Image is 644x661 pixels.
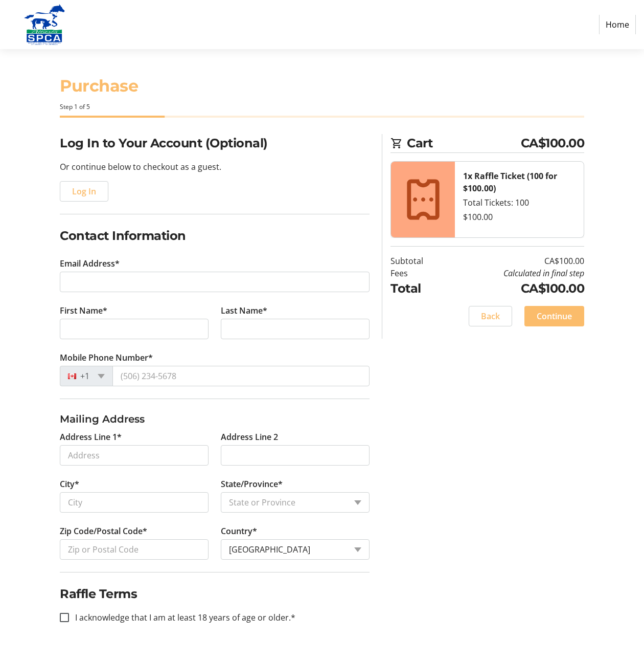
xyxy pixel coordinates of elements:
[463,170,557,194] strong: 1x Raffle Ticket (100 for $100.00)
[221,478,283,490] label: State/Province*
[60,411,370,427] h3: Mailing Address
[60,161,370,173] p: Or continue below to checkout as a guest.
[112,366,370,386] input: (506) 234-5678
[60,585,370,603] h2: Raffle Terms
[446,279,584,298] td: CA$100.00
[524,306,584,326] button: Continue
[60,102,584,112] div: Step 1 of 5
[60,445,209,466] input: Address
[463,211,576,223] div: $100.00
[446,255,584,267] td: CA$100.00
[521,134,585,152] span: CA$100.00
[72,185,96,197] span: Log In
[60,525,147,537] label: Zip Code/Postal Code*
[60,351,153,364] label: Mobile Phone Number*
[599,15,636,34] a: Home
[537,310,572,322] span: Continue
[390,255,446,267] td: Subtotal
[60,492,209,513] input: City
[469,306,512,326] button: Back
[390,279,446,298] td: Total
[463,196,576,209] div: Total Tickets: 100
[8,4,81,45] img: Alberta SPCA's Logo
[221,431,278,443] label: Address Line 2
[60,74,584,98] h1: Purchase
[69,611,295,624] label: I acknowledge that I am at least 18 years of age or older.*
[481,310,500,322] span: Back
[60,134,370,152] h2: Log In to Your Account (Optional)
[60,431,122,443] label: Address Line 1*
[60,304,107,317] label: First Name*
[221,304,267,317] label: Last Name*
[60,478,79,490] label: City*
[60,227,370,245] h2: Contact Information
[221,525,257,537] label: Country*
[60,539,209,560] input: Zip or Postal Code
[60,257,120,270] label: Email Address*
[446,267,584,279] td: Calculated in final step
[390,267,446,279] td: Fees
[407,134,521,152] span: Cart
[60,181,108,202] button: Log In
